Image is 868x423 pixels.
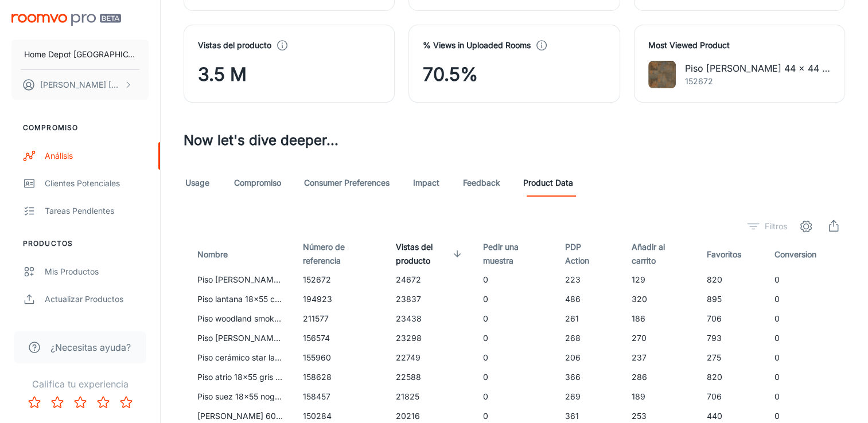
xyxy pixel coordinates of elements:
h4: % Views in Uploaded Rooms [423,39,531,52]
button: Home Depot [GEOGRAPHIC_DATA] [11,40,149,69]
td: 0 [474,309,556,328]
div: Actualizar productos [45,293,149,305]
p: [PERSON_NAME] [PERSON_NAME] [40,79,121,91]
button: Rate 3 star [69,391,92,414]
span: Vistas del producto [396,240,465,268]
td: 820 [698,270,765,289]
span: Conversion [774,248,831,261]
td: 261 [556,309,622,328]
button: export [822,215,845,238]
td: 152672 [294,270,387,289]
td: 268 [556,328,622,348]
div: Clientes potenciales [45,177,149,190]
span: Exportar CSV [822,215,845,238]
h4: Most Viewed Product [648,39,831,52]
td: 194923 [294,289,387,309]
td: 0 [765,367,845,387]
td: 22588 [387,367,474,387]
button: Rate 5 star [115,391,138,414]
td: 275 [698,348,765,367]
td: 206 [556,348,622,367]
div: Tareas pendientes [45,205,149,217]
td: 0 [474,387,556,406]
td: 0 [474,289,556,309]
td: Piso cerámico star lamosa de 33 x 33 cm caja con 1.76 m2 [184,348,294,367]
td: 269 [556,387,622,406]
span: Número de referencia [303,240,377,268]
button: Rate 1 star [23,391,46,414]
td: 223 [556,270,622,289]
a: Product Data [523,169,573,197]
td: 0 [474,270,556,289]
td: Piso [PERSON_NAME] 18 x 55 cm caja con 1.69 m2 [184,328,294,348]
td: Piso [PERSON_NAME] 44 x 44 cm caja con 1.92 m2 [184,270,294,289]
button: settings [795,215,818,238]
td: 158457 [294,387,387,406]
td: 895 [698,289,765,309]
td: Piso suez 18x55 nogal 1.69 m2 [184,387,294,406]
td: 0 [765,387,845,406]
td: 158628 [294,367,387,387]
td: 0 [765,348,845,367]
td: 22749 [387,348,474,367]
td: 156574 [294,328,387,348]
td: 0 [474,348,556,367]
td: 820 [698,367,765,387]
td: 706 [698,309,765,328]
td: 270 [622,328,698,348]
td: 706 [698,387,765,406]
td: 0 [474,328,556,348]
a: Usage [184,169,211,197]
td: 23837 [387,289,474,309]
td: 0 [765,270,845,289]
td: 237 [622,348,698,367]
td: 486 [556,289,622,309]
td: 23298 [387,328,474,348]
button: Rate 2 star [46,391,69,414]
span: Pedir una muestra [483,240,547,268]
h4: Vistas del producto [198,39,271,52]
span: PDP Action [565,240,613,268]
span: 70.5% [423,61,478,88]
p: Home Depot [GEOGRAPHIC_DATA] [24,48,136,61]
td: Piso lantana 18x55 cafe 1.69 m2 [184,289,294,309]
div: Mis productos [45,265,149,278]
a: Impact [412,169,440,197]
img: Piso cerámico roques 44 x 44 cm caja con 1.92 m2 [648,61,676,88]
td: 189 [622,387,698,406]
div: Análisis [45,150,149,162]
span: 3.5 M [198,61,247,88]
h3: Now let's dive deeper... [184,130,845,151]
td: 24672 [387,270,474,289]
td: 155960 [294,348,387,367]
td: 0 [765,309,845,328]
td: 320 [622,289,698,309]
a: Feedback [463,169,500,197]
td: 21825 [387,387,474,406]
td: 286 [622,367,698,387]
span: Favoritos [707,248,756,261]
td: 0 [765,328,845,348]
span: ¿Necesitas ayuda? [50,340,131,354]
td: 0 [474,367,556,387]
a: Consumer Preferences [304,169,390,197]
button: [PERSON_NAME] [PERSON_NAME] [11,70,149,100]
button: Rate 4 star [92,391,115,414]
td: 211577 [294,309,387,328]
td: 793 [698,328,765,348]
td: 186 [622,309,698,328]
p: Piso [PERSON_NAME] 44 x 44 cm caja con 1.92 m2 [685,61,831,75]
td: Piso atrio 18x55 gris 1.69 m2 [184,367,294,387]
span: Añadir al carrito [632,240,688,268]
td: 23438 [387,309,474,328]
td: 0 [765,289,845,309]
td: Piso woodland smoke 18x50 0.99m2 [184,309,294,328]
a: Compromiso [234,169,281,197]
p: 152672 [685,75,831,88]
td: 129 [622,270,698,289]
img: Roomvo PRO Beta [11,14,121,26]
td: 366 [556,367,622,387]
p: Califica tu experiencia [9,377,151,391]
span: Nombre [197,248,243,261]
